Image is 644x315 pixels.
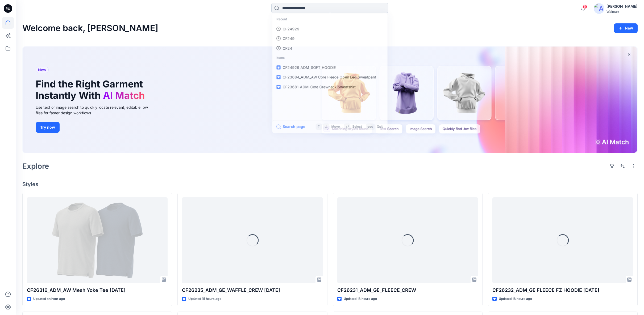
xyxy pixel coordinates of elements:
a: CF23681-ADM-Core Crewneck Sweatshirt [273,82,386,91]
h1: Find the Right Garment Instantly With [36,78,147,101]
button: New [614,23,638,33]
p: CF24 [283,45,292,51]
p: esc [368,124,373,129]
h2: Welcome back, [PERSON_NAME] [22,23,158,33]
a: CF24929 [273,24,386,33]
p: Quit [377,124,383,129]
div: [PERSON_NAME] [606,3,637,10]
a: CF24 [273,43,386,53]
p: Move [331,124,340,129]
p: CF24929 [283,26,299,32]
p: Updated 15 hours ago [188,296,221,302]
a: CF23684_ADM_AW Core Fleece Open Leg Sweatpant [273,72,386,82]
span: CF23681-ADM-Core Crewneck Sweatshirt [283,85,356,89]
p: Select [352,124,362,129]
p: Updated an hour ago [33,296,65,302]
span: AI Match [103,90,145,101]
span: 5 [583,5,587,9]
div: Walmart [606,10,637,14]
span: CF23684_ADM_AW Core Fleece Open Leg Sweatpant [283,75,376,79]
h4: Styles [22,181,638,187]
p: CF26235_ADM_GE_WAFFLE_CREW [DATE] [182,287,323,294]
p: CF249 [283,36,294,41]
p: CF26316_ADM_AW Mesh Yoke Tee [DATE] [27,287,168,294]
div: Use text or image search to quickly locate relevant, editable .bw files for faster design workflows. [36,104,155,116]
a: CF24929_ADM_SOFT_HOODIE [273,62,386,72]
a: CF249 [273,34,386,43]
p: CF26232_ADM_GE FLEECE FZ HOODIE [DATE] [492,287,633,294]
img: avatar [594,3,604,14]
button: Search page [276,124,305,130]
p: CF26231_ADM_GE_FLEECE_CREW [337,287,478,294]
p: Items [273,53,386,62]
h2: Explore [22,162,49,170]
span: New [38,67,46,73]
button: Try now [36,122,60,133]
p: Updated 18 hours ago [344,296,377,302]
a: CF26316_ADM_AW Mesh Yoke Tee 09OCT25 [27,197,168,283]
p: Updated 18 hours ago [499,296,532,302]
p: Recent [273,14,386,24]
span: CF24929_ADM_SOFT_HOODIE [283,65,336,70]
